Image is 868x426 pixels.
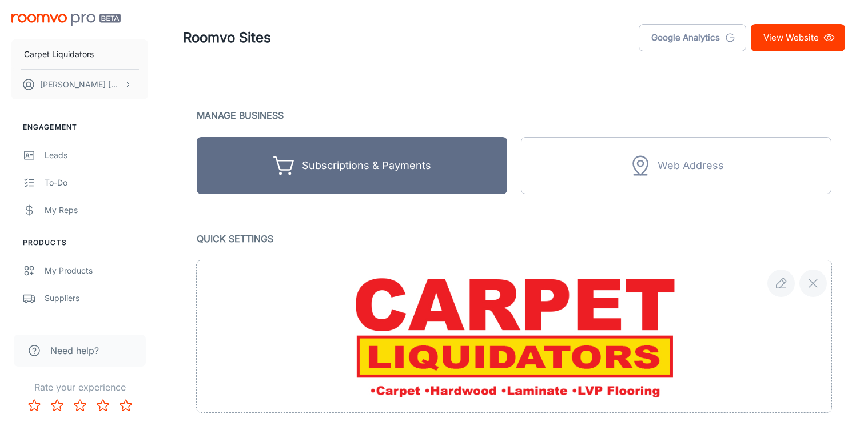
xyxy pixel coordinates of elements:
[341,265,687,408] img: file preview
[11,14,121,26] img: Roomvo PRO Beta
[521,137,831,194] div: Unlock with subscription
[46,394,69,417] button: Rate 2 star
[45,204,148,216] div: My Reps
[521,137,831,194] button: Web Address
[197,231,831,247] p: Quick Settings
[45,264,148,277] div: My Products
[11,39,148,69] button: Carpet Liquidators
[45,176,148,189] div: To-do
[69,394,91,417] button: Rate 3 star
[50,344,99,357] span: Need help?
[197,137,507,194] button: Subscriptions & Payments
[9,380,150,394] p: Rate your experience
[45,292,148,304] div: Suppliers
[197,107,831,123] p: Manage Business
[11,70,148,99] button: [PERSON_NAME] [PERSON_NAME]
[45,149,148,162] div: Leads
[658,157,724,175] div: Web Address
[40,78,121,91] p: [PERSON_NAME] [PERSON_NAME]
[24,48,94,61] p: Carpet Liquidators
[751,24,845,51] a: View Website
[639,24,746,51] a: Google Analytics tracking code can be added using the Custom Code feature on this page
[114,394,137,417] button: Rate 5 star
[183,27,271,48] h1: Roomvo Sites
[302,157,431,175] div: Subscriptions & Payments
[23,394,46,417] button: Rate 1 star
[91,394,114,417] button: Rate 4 star
[45,319,148,332] div: QR Codes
